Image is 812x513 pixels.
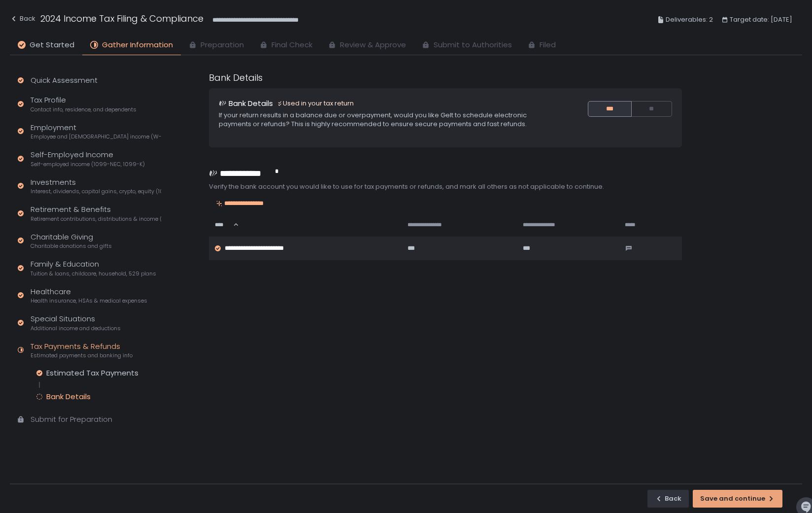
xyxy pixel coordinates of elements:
[31,215,161,223] span: Retirement contributions, distributions & income (1099-R, 5498)
[31,242,112,250] span: Charitable donations and gifts
[31,177,161,196] div: Investments
[434,39,512,51] span: Submit to Authorities
[31,325,121,332] span: Additional income and deductions
[31,204,161,223] div: Retirement & Benefits
[277,99,354,108] div: Used in your tax return
[340,39,406,51] span: Review & Approve
[540,39,556,51] span: Filed
[31,297,147,305] span: Health insurance, HSAs & medical expenses
[31,270,156,277] span: Tuition & loans, childcare, household, 529 plans
[700,494,775,503] div: Save and continue
[219,111,548,129] div: If your return results in a balance due or overpayment, would you like Gelt to schedule electroni...
[31,414,112,425] div: Submit for Preparation
[31,75,98,86] div: Quick Assessment
[271,39,312,51] span: Final Check
[31,95,136,113] div: Tax Profile
[31,133,161,140] span: Employee and [DEMOGRAPHIC_DATA] income (W-2s)
[31,313,121,332] div: Special Situations
[201,39,244,51] span: Preparation
[31,161,145,168] span: Self-employed income (1099-NEC, 1099-K)
[209,71,263,84] h1: Bank Details
[209,182,682,191] div: Verify the bank account you would like to use for tax payments or refunds, and mark all others as...
[46,368,138,378] div: Estimated Tax Payments
[40,12,203,25] h1: 2024 Income Tax Filing & Compliance
[46,392,91,402] div: Bank Details
[31,259,156,277] div: Family & Education
[730,14,792,26] span: Target date: [DATE]
[31,341,133,360] div: Tax Payments & Refunds
[229,98,273,109] h1: Bank Details
[655,494,681,503] div: Back
[102,39,173,51] span: Gather Information
[31,106,136,113] span: Contact info, residence, and dependents
[31,286,147,305] div: Healthcare
[31,188,161,195] span: Interest, dividends, capital gains, crypto, equity (1099s, K-1s)
[31,352,133,359] span: Estimated payments and banking info
[30,39,74,51] span: Get Started
[10,13,35,25] div: Back
[31,232,112,250] div: Charitable Giving
[693,490,782,508] button: Save and continue
[10,12,35,28] button: Back
[31,149,145,168] div: Self-Employed Income
[31,122,161,141] div: Employment
[666,14,713,26] span: Deliverables: 2
[647,490,689,508] button: Back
